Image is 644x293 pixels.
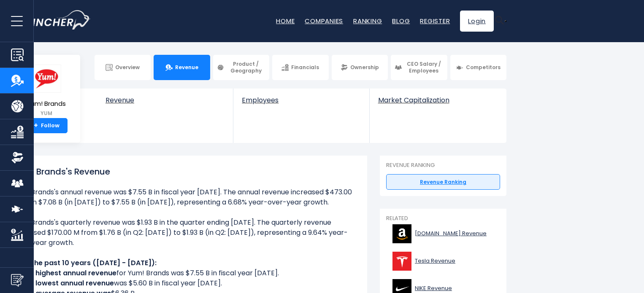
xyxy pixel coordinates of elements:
[305,16,343,25] a: Companies
[291,64,319,71] span: Financials
[11,151,24,164] img: Ownership
[370,89,506,118] a: Market Capitalization
[27,64,66,118] a: Yum! Brands YUM
[391,55,447,80] a: CEO Salary / Employees
[350,64,379,71] span: Ownership
[13,187,354,207] li: Yum! Brands's annual revenue was $7.55 B in fiscal year [DATE]. The annual revenue increased $473...
[27,110,66,117] small: YUM
[13,218,354,248] li: Yum! Brands's quarterly revenue was $1.93 B in the quarter ending [DATE]. The quarterly revenue i...
[391,252,412,271] img: TSLA logo
[95,55,151,80] a: Overview
[460,11,494,32] a: Login
[233,89,369,118] a: Employees
[386,250,500,273] a: Tesla Revenue
[27,100,66,108] span: Yum! Brands
[392,16,410,25] a: Blog
[106,96,225,104] span: Revenue
[378,96,497,104] span: Market Capitalization
[272,55,329,80] a: Financials
[276,16,295,25] a: Home
[34,122,38,129] strong: +
[466,64,501,71] span: Competitors
[332,55,388,80] a: Ownership
[21,268,116,278] b: The highest annual revenue
[13,258,157,268] b: Over the past 10 years ([DATE] - [DATE]):
[386,222,500,245] a: [DOMAIN_NAME] Revenue
[115,64,140,71] span: Overview
[242,96,360,104] span: Employees
[154,55,210,80] a: Revenue
[213,55,270,80] a: Product / Geography
[13,165,354,178] h1: Yum! Brands's Revenue
[391,224,412,243] img: AMZN logo
[386,215,500,222] p: Related
[97,89,233,118] a: Revenue
[386,162,500,169] p: Revenue Ranking
[175,64,198,71] span: Revenue
[21,278,114,288] b: The lowest annual revenue
[450,55,507,80] a: Competitors
[13,278,354,288] li: was $5.60 B in fiscal year [DATE].
[25,118,68,133] a: +Follow
[386,174,500,190] a: Revenue Ranking
[404,61,444,74] span: CEO Salary / Employees
[227,61,266,74] span: Product / Geography
[353,16,382,25] a: Ranking
[420,16,450,25] a: Register
[13,268,354,278] li: for Yum! Brands was $7.55 B in fiscal year [DATE].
